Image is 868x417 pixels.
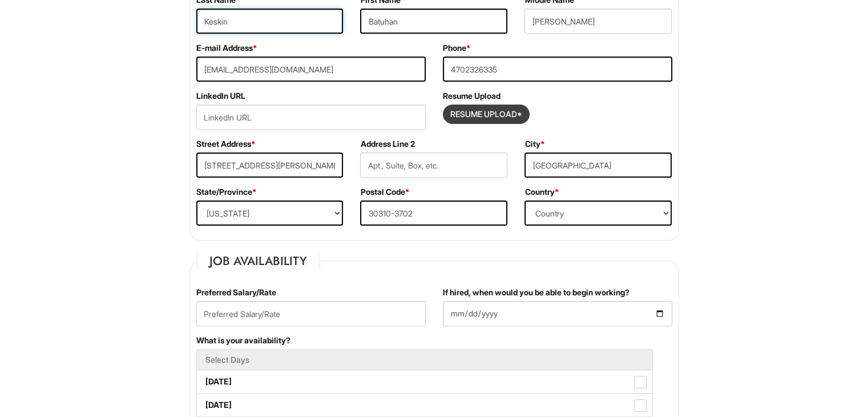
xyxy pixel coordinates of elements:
[443,42,471,54] label: Phone
[524,201,672,226] select: Country
[443,105,530,124] button: Resume Upload*Resume Upload*
[196,335,290,346] label: What is your availability?
[196,201,344,226] select: State/Province
[360,201,507,226] input: Postal Code
[197,370,652,393] label: [DATE]
[205,355,644,364] h5: Select Days
[443,57,672,82] input: Phone
[360,9,507,34] input: First Name
[360,186,409,198] label: Postal Code
[196,90,245,102] label: LinkedIn URL
[196,42,257,54] label: E-mail Address
[196,301,426,326] input: Preferred Salary/Rate
[360,153,507,178] input: Apt., Suite, Box, etc.
[360,138,414,150] label: Address Line 2
[196,105,426,130] input: LinkedIn URL
[524,186,559,198] label: Country
[196,9,344,34] input: Last Name
[524,9,672,34] input: Middle Name
[443,287,629,298] label: If hired, when would you be able to begin working?
[196,252,320,270] legend: Job Availability
[196,186,257,198] label: State/Province
[524,153,672,178] input: City
[443,90,500,102] label: Resume Upload
[524,138,544,150] label: City
[196,287,276,298] label: Preferred Salary/Rate
[197,394,652,416] label: [DATE]
[196,57,426,82] input: E-mail Address
[196,153,344,178] input: Street Address
[196,138,256,150] label: Street Address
